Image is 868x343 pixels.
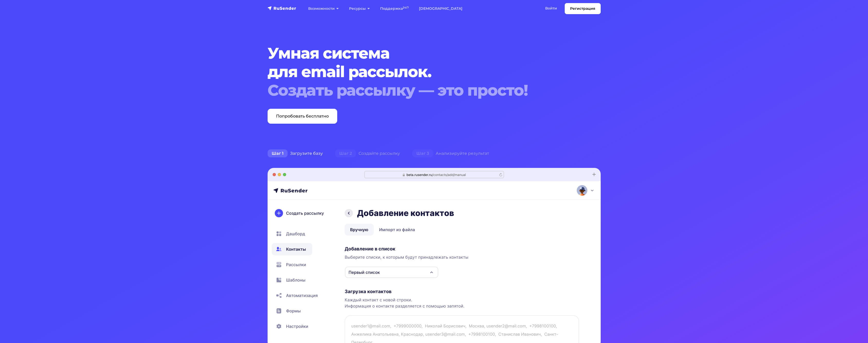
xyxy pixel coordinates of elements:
div: Анализируйте результат [406,148,495,159]
div: Создать рассылку — это просто! [268,81,572,100]
a: Регистрация [565,3,601,14]
sup: 24/7 [403,6,409,9]
span: Шаг 2 [335,149,356,158]
img: RuSender [268,6,296,11]
a: Возможности [303,3,344,14]
h1: Умная система для email рассылок. [268,44,572,100]
span: Шаг 3 [412,149,433,158]
div: Загрузите базу [261,148,329,159]
div: Создайте рассылку [329,148,406,159]
a: Войти [540,3,562,14]
a: Поддержка24/7 [375,3,414,14]
a: Ресурсы [344,3,375,14]
span: Шаг 1 [268,149,288,158]
a: Попробовать бесплатно [268,109,337,124]
a: [DEMOGRAPHIC_DATA] [414,3,468,14]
